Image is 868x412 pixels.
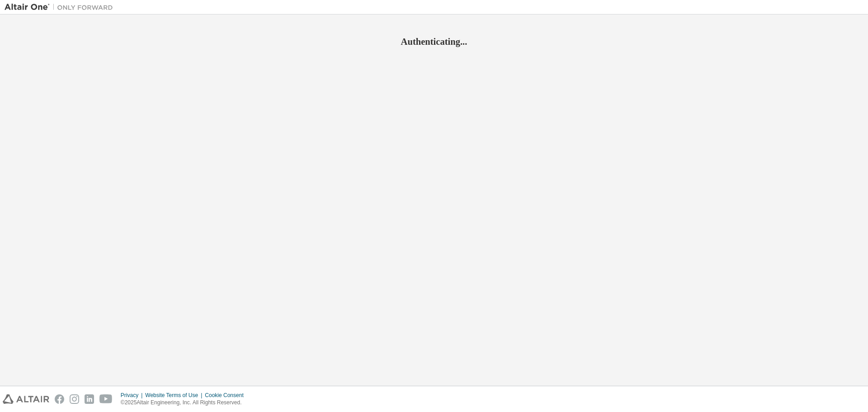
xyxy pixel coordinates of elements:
div: Cookie Consent [205,392,249,399]
img: altair_logo.svg [3,394,49,404]
img: youtube.svg [99,394,113,404]
img: instagram.svg [70,394,79,404]
p: © 2025 Altair Engineering, Inc. All Rights Reserved. [121,399,249,407]
div: Privacy [121,392,145,399]
div: Website Terms of Use [145,392,205,399]
img: Altair One [5,3,118,12]
img: facebook.svg [55,394,64,404]
img: linkedin.svg [85,394,94,404]
h2: Authenticating... [5,36,863,47]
